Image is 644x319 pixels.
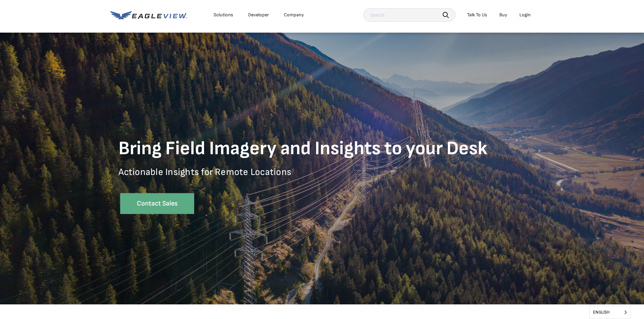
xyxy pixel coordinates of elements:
[467,12,487,18] div: Talk To Us
[118,166,526,188] p: Actionable Insights for Remote Locations
[499,12,507,18] a: Buy
[363,8,456,22] input: Search
[214,12,233,18] div: Solutions
[590,306,630,319] span: English
[120,193,194,214] a: Contact Sales
[284,12,304,18] div: Company
[589,306,630,319] aside: Language selected: English
[118,137,526,161] h1: Bring Field Imagery and Insights to your Desk
[248,12,269,18] a: Developer
[519,12,531,18] div: Login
